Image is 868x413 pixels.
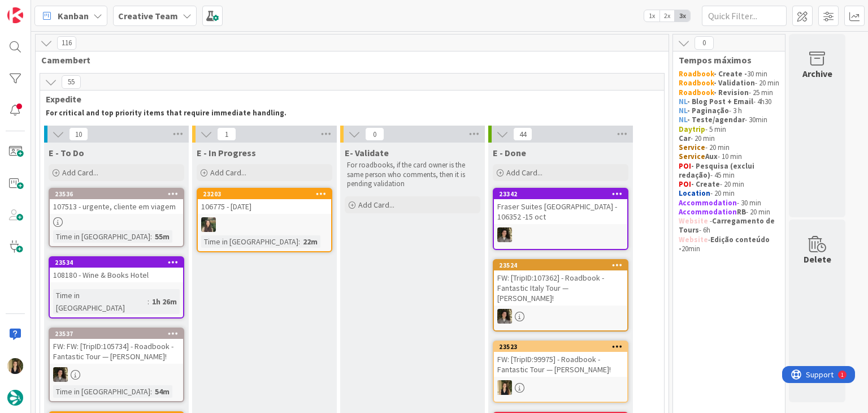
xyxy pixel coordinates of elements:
[494,309,627,324] div: MS
[679,188,710,198] strong: Location
[679,162,779,180] p: - 45 min
[679,115,779,124] p: - 30min
[499,343,627,351] div: 23523
[679,70,779,79] p: 30 min
[347,161,478,188] p: For roadbooks, if the card owner is the same person who comments, then it is pending validation
[7,358,23,374] img: SP
[7,7,23,23] img: Visit kanbanzone.com
[152,230,172,243] div: 55m
[198,189,331,199] div: 23203
[55,330,183,338] div: 23537
[687,97,753,106] strong: - Blog Post + Email
[53,385,150,398] div: Time in [GEOGRAPHIC_DATA]
[679,134,779,143] p: - 20 min
[679,208,779,217] p: - 20 min
[679,179,691,189] strong: POI
[62,167,98,178] span: Add Card...
[197,188,332,252] a: 23203106775 - [DATE]IGTime in [GEOGRAPHIC_DATA]:22m
[679,216,776,235] strong: Carregamento de Tours
[679,152,705,161] strong: Service
[714,69,747,79] strong: - Create -
[497,380,512,395] img: SP
[714,78,755,88] strong: - Validation
[53,289,147,314] div: Time in [GEOGRAPHIC_DATA]
[49,188,184,247] a: 23536107513 - urgente, cliente em viagemTime in [GEOGRAPHIC_DATA]:55m
[210,167,246,178] span: Add Card...
[50,257,183,268] div: 23534
[49,256,184,319] a: 23534108180 - Wine & Books HotelTime in [GEOGRAPHIC_DATA]:1h 26m
[679,106,779,115] p: - 3 h
[201,235,298,248] div: Time in [GEOGRAPHIC_DATA]
[298,235,300,248] span: :
[679,106,687,115] strong: NL
[50,268,183,282] div: 108180 - Wine & Books Hotel
[50,199,183,214] div: 107513 - urgente, cliente em viagem
[358,200,394,210] span: Add Card...
[494,380,627,395] div: SP
[50,329,183,364] div: 23537FW: FW: [TripID:105734] - Roadbook - Fantastic Tour — [PERSON_NAME]!
[365,127,384,141] span: 0
[695,36,714,50] span: 0
[198,199,331,214] div: 106775 - [DATE]
[679,207,737,217] strong: Accommodation
[499,190,627,198] div: 23342
[55,190,183,198] div: 23536
[679,143,705,152] strong: Service
[493,188,628,250] a: 23342Fraser Suites [GEOGRAPHIC_DATA] - 106352 -15 octMS
[198,217,331,232] div: IG
[494,270,627,306] div: FW: [TripID:107362] - Roadbook - Fantastic Italy Tour — [PERSON_NAME]!
[494,260,627,270] div: 23524
[687,106,729,115] strong: - Paginação
[149,295,180,308] div: 1h 26m
[644,10,659,21] span: 1x
[679,161,756,180] strong: - Pesquisa (exclui redação)
[679,199,779,208] p: - 30 min
[50,189,183,199] div: 23536
[494,189,627,199] div: 23342
[150,230,152,243] span: :
[50,189,183,214] div: 23536107513 - urgente, cliente em viagem
[217,127,236,141] span: 1
[679,88,779,97] p: - 25 min
[802,67,832,80] div: Archive
[50,339,183,364] div: FW: FW: [TripID:105734] - Roadbook - Fantastic Tour — [PERSON_NAME]!
[50,329,183,339] div: 23537
[679,78,714,88] strong: Roadbook
[679,216,708,226] strong: Website
[675,10,690,21] span: 3x
[345,147,389,158] span: E- Validate
[300,235,320,248] div: 22m
[62,75,81,89] span: 55
[705,152,718,161] strong: Aux
[55,259,183,266] div: 23534
[679,69,714,79] strong: Roadbook
[53,367,68,382] img: MS
[59,5,62,14] div: 1
[499,261,627,269] div: 23524
[57,36,76,50] span: 116
[197,147,256,158] span: E - In Progress
[679,180,779,189] p: - 20 min
[679,143,779,152] p: - 20 min
[691,179,720,189] strong: - Create
[203,190,331,198] div: 23203
[147,295,149,308] span: :
[679,217,779,235] p: - - 6h
[679,124,705,134] strong: Daytrip
[50,257,183,282] div: 23534108180 - Wine & Books Hotel
[679,161,691,171] strong: POI
[46,108,287,118] strong: For critical and top priority items that require immediate handling.
[497,309,512,324] img: MS
[53,230,150,243] div: Time in [GEOGRAPHIC_DATA]
[49,147,84,158] span: E - To Do
[659,10,675,21] span: 2x
[493,147,526,158] span: E - Done
[679,198,737,208] strong: Accommodation
[679,115,687,124] strong: NL
[679,54,771,66] span: Tempos máximos
[118,10,178,21] b: Creative Team
[41,54,654,66] span: Camembert
[494,352,627,377] div: FW: [TripID:99975] - Roadbook - Fantastic Tour — [PERSON_NAME]!
[679,97,779,106] p: - 4h30
[702,6,787,26] input: Quick Filter...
